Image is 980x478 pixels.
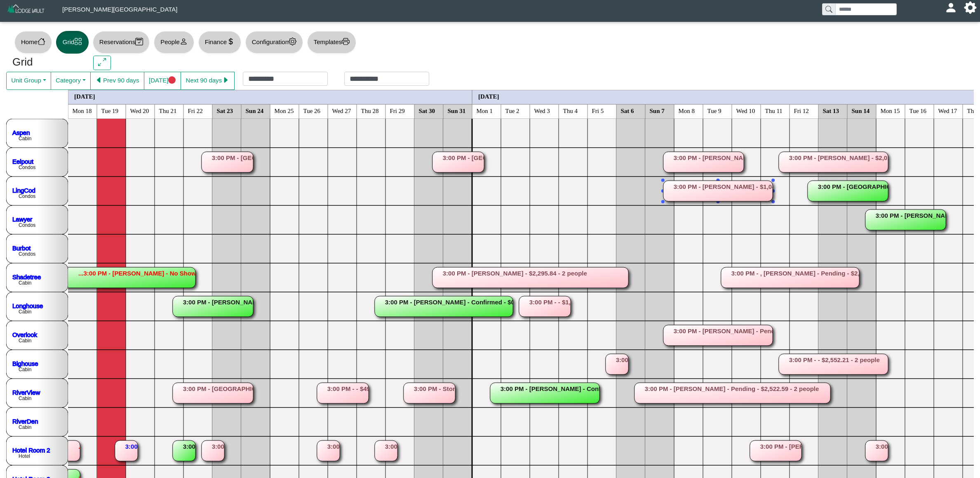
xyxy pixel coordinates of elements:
[563,107,578,114] text: Thu 4
[344,72,429,86] input: Check out
[534,107,550,114] text: Wed 3
[90,72,144,90] button: caret left fillPrev 90 days
[98,58,106,66] svg: arrows angle expand
[19,367,31,372] text: Cabin
[144,72,181,90] button: [DATE]circle fill
[765,107,783,114] text: Thu 11
[794,107,809,114] text: Fri 12
[12,389,40,396] a: RiverView
[303,107,321,114] text: Tue 26
[967,5,973,11] svg: gear fill
[246,107,264,114] text: Sun 24
[12,129,30,136] a: Aspen
[332,107,351,114] text: Wed 27
[12,446,50,453] a: Hotel Room 2
[19,309,31,315] text: Cabin
[12,56,81,69] h3: Grid
[909,107,927,114] text: Tue 16
[12,273,41,280] a: Shadetree
[12,417,38,424] a: RiverDen
[159,107,177,114] text: Thu 21
[93,56,111,71] button: arrows angle expand
[227,38,235,45] svg: currency dollar
[12,186,35,193] a: LingCod
[823,107,839,114] text: Sat 13
[881,107,900,114] text: Mon 15
[19,193,35,199] text: Condos
[12,331,38,338] a: Overlook
[12,360,38,367] a: Bighouse
[19,396,31,401] text: Cabin
[19,338,31,344] text: Cabin
[245,31,303,54] button: Configurationgear
[477,107,493,114] text: Mon 1
[243,72,328,86] input: Check in
[825,6,832,12] svg: search
[198,31,241,54] button: Financecurrency dollar
[12,244,31,251] a: Burbot
[19,136,31,141] text: Cabin
[478,93,499,99] text: [DATE]
[12,158,34,165] a: Eelpout
[168,76,176,84] svg: circle fill
[419,107,435,114] text: Sat 30
[12,215,32,222] a: Lawyer
[19,453,30,459] text: Hotel
[448,107,466,114] text: Sun 31
[621,107,635,114] text: Sat 6
[188,107,203,114] text: Fri 22
[180,38,188,45] svg: person
[95,76,103,84] svg: caret left fill
[736,107,755,114] text: Wed 10
[505,107,519,114] text: Tue 2
[154,31,194,54] button: Peopleperson
[14,31,52,54] button: Homehouse
[852,107,870,114] text: Sun 14
[217,107,233,114] text: Sat 23
[56,31,89,54] button: Gridgrid
[342,38,350,45] svg: printer
[948,5,954,11] svg: person fill
[12,302,43,309] a: Longhouse
[38,38,45,45] svg: house
[289,38,296,45] svg: gear
[19,251,35,257] text: Condos
[6,72,51,90] button: Unit Group
[74,93,95,99] text: [DATE]
[19,424,31,430] text: Cabin
[19,280,31,286] text: Cabin
[181,72,235,90] button: Next 90 dayscaret right fill
[592,107,604,114] text: Fri 5
[51,72,91,90] button: Category
[307,31,356,54] button: Templatesprinter
[93,31,150,54] button: Reservationscalendar2 check
[679,107,695,114] text: Mon 8
[390,107,405,114] text: Fri 29
[361,107,379,114] text: Thu 28
[275,107,294,114] text: Mon 25
[19,165,35,170] text: Condos
[73,107,92,114] text: Mon 18
[130,107,149,114] text: Wed 20
[7,3,46,18] img: Z
[707,107,721,114] text: Tue 9
[101,107,119,114] text: Tue 19
[19,222,35,228] text: Condos
[650,107,665,114] text: Sun 7
[74,38,82,45] svg: grid
[222,76,230,84] svg: caret right fill
[938,107,957,114] text: Wed 17
[135,38,143,45] svg: calendar2 check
